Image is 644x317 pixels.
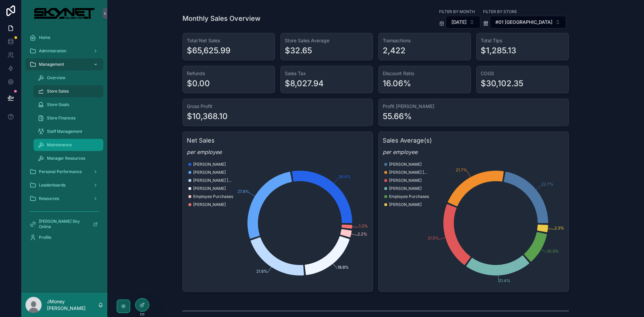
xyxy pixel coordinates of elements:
div: $1,285.13 [481,45,516,56]
span: Administration [39,48,66,54]
em: per employee [187,148,369,156]
span: [PERSON_NAME] [389,186,422,191]
tspan: 2.2% [358,231,367,236]
h3: Transactions [383,37,467,44]
span: [PERSON_NAME] Sky Online [39,219,88,229]
p: JMoney [PERSON_NAME] [47,298,98,312]
tspan: 21.7% [456,167,467,172]
a: Store Goals [34,99,103,111]
h1: Monthly Sales Overview [182,14,261,23]
span: Employee Purchases [389,194,429,199]
tspan: 2.3% [554,225,564,230]
tspan: 10.3% [547,249,559,254]
span: [PERSON_NAME] [193,186,226,191]
span: Staff Management [47,129,82,134]
label: Filter by Month [439,8,475,14]
span: Leaderboards [39,182,65,188]
tspan: 27.8% [237,189,249,194]
h3: Sales Average(s) [383,136,565,145]
h3: Discount Ratio [383,70,467,77]
span: [PERSON_NAME] [389,162,422,167]
a: Store Sales [34,85,103,97]
button: Select Button [446,16,480,29]
div: $10,368.10 [187,111,228,122]
tspan: 21.4% [499,278,511,283]
a: Management [25,58,103,70]
tspan: 28.4% [338,174,351,179]
h3: Gross Profit [187,103,369,110]
div: chart [187,159,369,287]
h3: Total Net Sales [187,37,271,44]
a: Store Finances [34,112,103,124]
span: [PERSON_NAME] [389,178,422,183]
div: $65,625.99 [187,45,230,56]
span: [PERSON_NAME] [193,170,226,175]
span: Resources [39,196,59,201]
h3: COGS [481,70,565,77]
h3: Refunds [187,70,271,77]
a: Maintenance [34,139,103,151]
a: Overview [34,72,103,84]
div: chart [383,159,565,287]
span: #01 [GEOGRAPHIC_DATA] [495,19,552,25]
span: Store Sales [47,89,69,94]
div: 2,422 [383,45,406,56]
a: Personal Performance [25,166,103,178]
a: Administration [25,45,103,57]
span: Profile [39,235,51,240]
label: Filter By Store [483,8,517,14]
h3: Store Sales Average [285,37,369,44]
a: Home [25,32,103,44]
a: [PERSON_NAME] Sky Online [25,218,103,230]
tspan: 21.6% [256,269,268,274]
span: [PERSON_NAME] [389,202,422,207]
div: 55.66% [383,111,412,122]
tspan: 22.7% [541,181,553,187]
a: Resources [25,193,103,205]
h3: Total Tips [481,37,565,44]
h3: Net Sales [187,136,369,145]
span: Maintenance [47,142,72,148]
div: 16.06% [383,78,411,89]
div: $0.00 [187,78,210,89]
span: Store Goals [47,102,69,107]
span: Personal Performance [39,169,82,174]
span: Employee Purchases [193,194,233,199]
h3: Sales Tax [285,70,369,77]
span: [PERSON_NAME] [PERSON_NAME] [389,170,429,175]
span: [PERSON_NAME] [193,202,226,207]
span: [DATE] [451,19,467,25]
em: per employee [383,148,565,156]
span: [PERSON_NAME] [PERSON_NAME] [193,178,233,183]
span: [PERSON_NAME] [193,162,226,167]
h3: Profit [PERSON_NAME] [383,103,565,110]
div: $30,102.35 [481,78,523,89]
span: Management [39,62,64,67]
div: $8,027.94 [285,78,324,89]
tspan: 1.2% [359,223,368,228]
a: Leaderboards [25,179,103,191]
a: Staff Management [34,125,103,138]
span: Overview [47,75,65,81]
span: Home [39,35,50,40]
tspan: 21.5% [428,235,439,241]
tspan: 18.8% [337,265,349,270]
a: Profile [25,231,103,244]
button: Select Button [490,16,566,29]
div: $32.65 [285,45,312,56]
span: Store Finances [47,115,75,121]
span: Manager Resources [47,156,85,161]
a: Manager Resources [34,152,103,164]
div: scrollable content [21,27,107,293]
img: App logo [34,8,94,19]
